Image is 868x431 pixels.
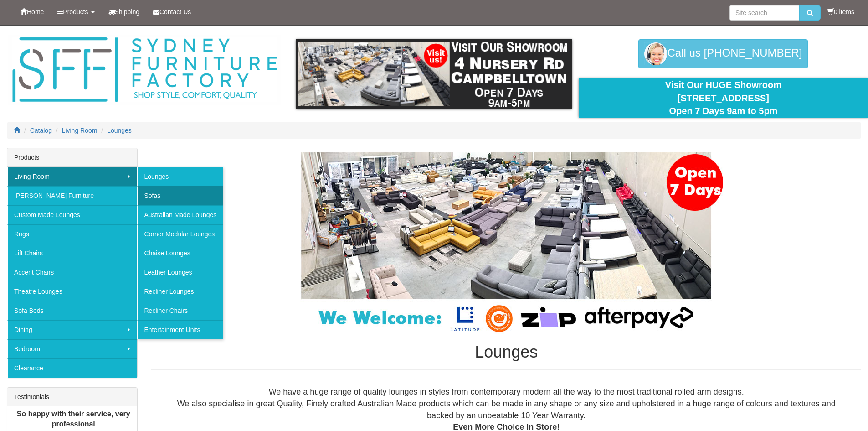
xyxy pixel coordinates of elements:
[7,339,137,358] a: Bedroom
[7,186,137,205] a: [PERSON_NAME] Furniture
[7,320,137,339] a: Dining
[7,263,137,282] a: Accent Chairs
[137,205,223,224] a: Australian Made Lounges
[7,244,137,263] a: Lift Chairs
[7,388,137,406] div: Testimonials
[14,0,51,23] a: Home
[7,358,137,378] a: Clearance
[146,0,198,23] a: Contact Us
[17,410,130,428] b: So happy with their service, very professional
[107,127,132,134] a: Lounges
[137,186,223,205] a: Sofas
[586,78,861,118] div: Visit Our HUGE Showroom [STREET_ADDRESS] Open 7 Days 9am to 5pm
[62,127,98,134] a: Living Room
[7,148,137,167] div: Products
[8,35,281,105] img: Sydney Furniture Factory
[729,5,799,21] input: Site search
[7,301,137,320] a: Sofa Beds
[137,167,223,186] a: Lounges
[27,8,44,16] span: Home
[296,39,572,109] img: showroom.gif
[51,0,101,23] a: Products
[137,263,223,282] a: Leather Lounges
[7,224,137,244] a: Rugs
[7,167,137,186] a: Living Room
[102,0,147,23] a: Shipping
[7,282,137,301] a: Theatre Lounges
[30,127,52,134] a: Catalog
[115,8,140,16] span: Shipping
[827,7,854,16] li: 0 items
[137,244,223,263] a: Chaise Lounges
[159,8,191,16] span: Contact Us
[137,282,223,301] a: Recliner Lounges
[278,152,734,334] img: Lounges
[137,320,223,339] a: Entertainment Units
[151,343,861,361] h1: Lounges
[63,8,88,16] span: Products
[7,205,137,224] a: Custom Made Lounges
[137,224,223,244] a: Corner Modular Lounges
[137,301,223,320] a: Recliner Chairs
